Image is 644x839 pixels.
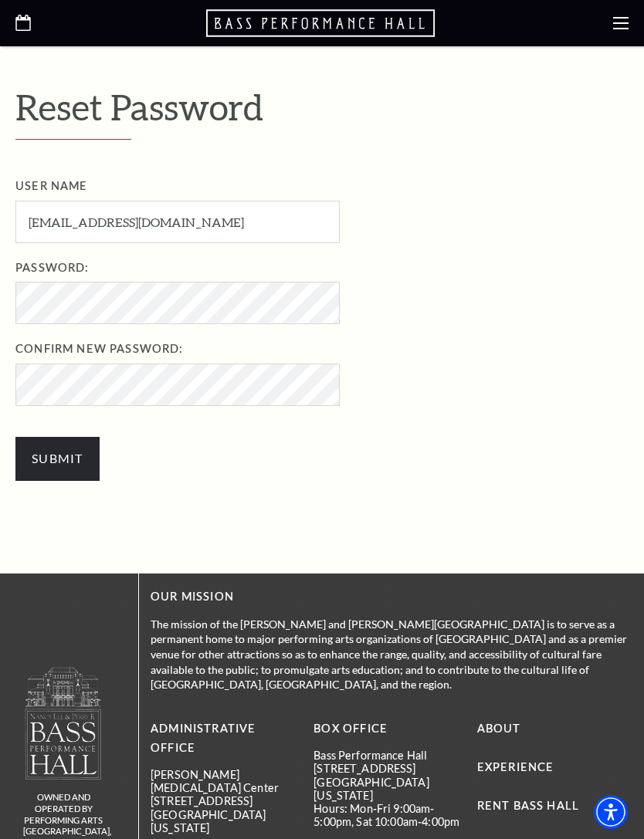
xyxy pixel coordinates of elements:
[151,719,302,758] p: Administrative Office
[24,666,103,780] img: owned and operated by Performing Arts Fort Worth, A NOT-FOR-PROFIT 501(C)3 ORGANIZATION
[314,749,465,762] p: Bass Performance Hall
[151,768,302,795] p: [PERSON_NAME][MEDICAL_DATA] Center
[594,795,628,829] div: Accessibility Menu
[151,617,629,692] p: The mission of the [PERSON_NAME] and [PERSON_NAME][GEOGRAPHIC_DATA] is to serve as a permanent ho...
[151,808,302,835] p: [GEOGRAPHIC_DATA][US_STATE]
[314,776,465,803] p: [GEOGRAPHIC_DATA][US_STATE]
[151,587,629,607] p: OUR MISSION
[314,762,465,775] p: [STREET_ADDRESS]
[15,15,31,32] a: Open this option
[477,760,554,773] a: Experience
[15,437,100,480] input: Submit button
[15,87,629,140] h1: Reset Password
[206,8,438,39] a: Open this option
[477,722,521,735] a: About
[477,799,579,812] a: Rent Bass Hall
[151,794,302,807] p: [STREET_ADDRESS]
[314,719,465,739] p: BOX OFFICE
[15,201,340,243] input: User Name
[314,802,465,829] p: Hours: Mon-Fri 9:00am-5:00pm, Sat 10:00am-4:00pm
